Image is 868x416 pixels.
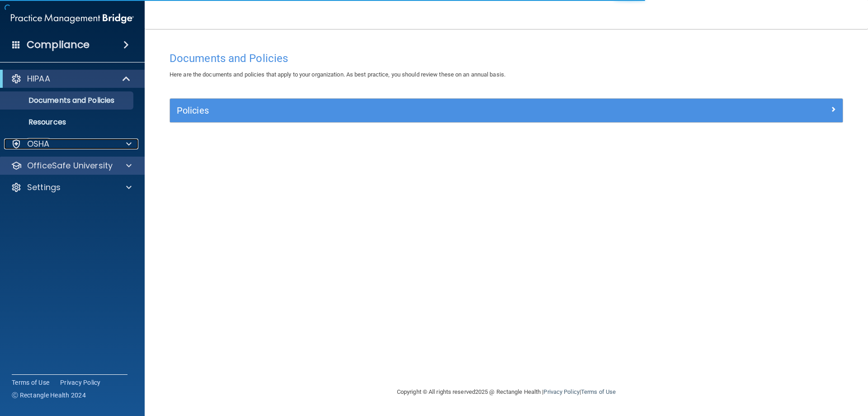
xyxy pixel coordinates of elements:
a: OSHA [11,139,132,149]
p: Documents and Policies [6,96,129,105]
a: Privacy Policy [60,378,101,387]
iframe: Drift Widget Chat Controller [712,352,857,388]
img: PMB logo [11,10,134,28]
div: Copyright © All rights reserved 2025 @ Rectangle Health | | [341,378,671,406]
p: Settings [27,182,61,193]
a: HIPAA [11,73,131,84]
p: Resources [6,118,129,127]
p: OSHA [27,139,50,149]
h4: Compliance [27,38,90,51]
span: Ⓒ Rectangle Health 2024 [12,391,86,400]
a: OfficeSafe University [11,160,132,171]
a: Privacy Policy [543,388,579,395]
a: Settings [11,182,132,193]
p: HIPAA [27,73,50,84]
h4: Documents and Policies [170,53,843,64]
h5: Policies [177,105,668,115]
span: Here are the documents and policies that apply to your organization. As best practice, you should... [170,71,505,78]
a: Policies [177,103,836,118]
a: Terms of Use [12,378,49,387]
a: Terms of Use [581,388,616,395]
p: OfficeSafe University [27,160,113,171]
